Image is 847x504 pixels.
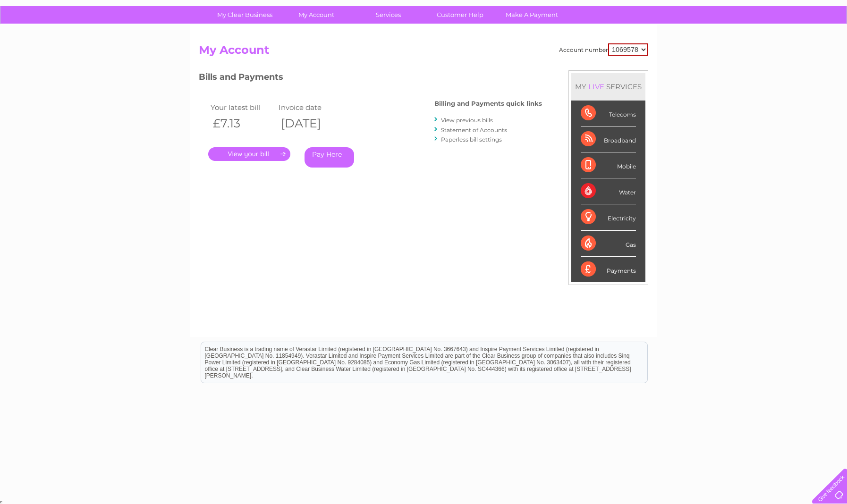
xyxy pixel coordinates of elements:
[441,136,502,143] a: Paperless bill settings
[559,43,648,56] div: Account number
[278,6,356,24] a: My Account
[441,117,493,124] a: View previous bills
[731,40,759,47] a: Telecoms
[704,40,725,47] a: Energy
[441,126,507,134] a: Statement of Accounts
[581,126,636,152] div: Broadband
[201,5,647,46] div: Clear Business is a trading name of Verastar Limited (registered in [GEOGRAPHIC_DATA] No. 3667643...
[581,257,636,282] div: Payments
[581,231,636,257] div: Gas
[421,6,499,24] a: Customer Help
[208,101,276,114] td: Your latest bill
[208,147,290,161] a: .
[581,204,636,230] div: Electricity
[305,147,354,168] a: Pay Here
[206,6,284,24] a: My Clear Business
[434,100,542,107] h4: Billing and Payments quick links
[571,73,645,100] div: MY SERVICES
[816,40,838,47] a: Log out
[493,6,571,24] a: Make A Payment
[276,101,344,114] td: Invoice date
[199,43,648,61] h2: My Account
[765,40,779,47] a: Blog
[208,114,276,133] th: £7.13
[30,25,78,53] img: logo.png
[199,70,542,87] h3: Bills and Payments
[581,152,636,178] div: Mobile
[784,40,807,47] a: Contact
[581,101,636,126] div: Telecoms
[586,82,606,91] div: LIVE
[681,40,699,47] a: Water
[669,5,734,17] a: 0333 014 3131
[581,178,636,204] div: Water
[349,6,427,24] a: Services
[276,114,344,133] th: [DATE]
